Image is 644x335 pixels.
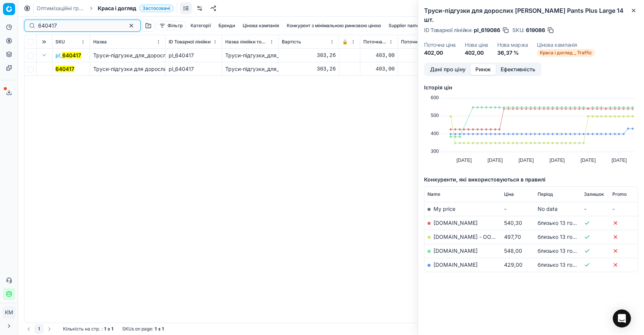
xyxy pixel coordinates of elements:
text: 600 [431,95,439,100]
span: pl_ [55,52,81,59]
a: [DOMAIN_NAME] [433,247,478,254]
button: Категорії [188,21,214,30]
span: SKU : [512,28,524,33]
nav: breadcrumb [37,5,174,12]
strong: 1 [104,326,106,332]
div: : [63,326,113,332]
button: 1 [35,324,43,333]
span: Краса і доглядЗастосовані [98,5,174,12]
span: 548,00 [504,247,522,254]
button: Expand all [40,37,49,46]
div: 403,00 [401,65,451,73]
div: Труси-підгузки_для_дорослих_Tena_Pants_Plus_Night_Extra_Large_10_шт. [225,65,275,73]
span: 429,00 [504,261,522,268]
nav: pagination [24,324,54,333]
div: Open Intercom Messenger [613,309,631,327]
span: Кількість на стр. [63,326,100,332]
span: Назва [93,39,107,45]
h2: Труси-підгузки для дорослих [PERSON_NAME] Pants Plus Large 14 шт. [424,6,638,24]
dt: Поточна ціна [424,42,456,48]
dd: 36,37 % [497,49,528,57]
strong: з [158,326,160,332]
span: 🔒 [342,39,348,45]
input: Пошук по SKU або назві [38,22,121,29]
span: pl_619086 [474,26,500,34]
strong: 1 [162,326,164,332]
span: Краса і догляд _ Traffic [537,49,595,57]
td: - [501,202,535,216]
strong: 1 [111,326,113,332]
span: близько 13 годин тому [538,247,596,254]
span: 540,30 [504,220,522,226]
span: Поточна промо ціна [401,39,444,45]
dt: Нова маржа [497,42,528,48]
a: [DOMAIN_NAME] - ООО «Эпицентр К» [433,234,533,240]
a: [DOMAIN_NAME] [433,261,478,268]
span: ID Товарної лінійки [169,39,211,45]
div: pl_640417 [169,52,219,59]
a: Оптимізаційні групи [37,5,85,12]
span: My price [433,206,455,212]
button: КM [3,306,15,318]
span: Name [427,191,440,197]
button: Дані про ціну [425,64,470,75]
a: [DOMAIN_NAME] [433,220,478,226]
mark: 640417 [62,52,81,58]
span: Краса і догляд [98,5,136,12]
span: близько 13 годин тому [538,261,596,268]
button: Expand [40,51,49,60]
button: Бренди [215,21,238,30]
dd: 402,00 [424,49,456,57]
td: No data [535,202,581,216]
text: [DATE] [518,157,533,163]
div: 403,00 [363,52,395,59]
span: Застосовані [139,5,174,12]
td: - [609,202,638,216]
span: SKU [55,39,65,45]
span: Promo [612,191,627,197]
dd: 402,00 [465,49,488,57]
text: 400 [431,131,439,136]
mark: 640417 [55,66,74,72]
div: 403,00 [401,52,451,59]
span: близько 13 годин тому [538,234,596,240]
span: Ціна [504,191,513,197]
span: 497,70 [504,234,521,240]
button: Ефективність [496,64,540,75]
span: Вартість [282,39,301,45]
text: [DATE] [487,157,503,163]
text: [DATE] [581,157,596,163]
div: 403,00 [363,65,395,73]
button: Конкурент з мінімальною ринковою ціною [284,21,384,30]
span: КM [3,307,15,318]
strong: 1 [155,326,157,332]
div: 303,26 [282,65,336,73]
strong: з [108,326,110,332]
span: Період [538,191,553,197]
button: Go to previous page [24,324,33,333]
text: [DATE] [549,157,564,163]
button: Supplier name [386,21,423,30]
button: pl_640417 [55,52,81,59]
button: Фільтр [156,21,186,30]
dt: Нова ціна [465,42,488,48]
text: [DATE] [456,157,472,163]
button: Цінова кампанія [240,21,282,30]
span: Залишок [584,191,604,197]
span: Труси-підгузки для дорослих [PERSON_NAME] Pants Plus Night Extra Large 10 шт. [93,66,304,72]
button: Go to next page [45,324,54,333]
td: - [581,202,609,216]
span: 619086 [526,26,545,34]
span: близько 13 годин тому [538,220,596,226]
span: Труси-підгузки_для_дорослих_Tena_Pants_Plus_Night_Extra_Large_10_шт. [93,52,280,58]
text: 500 [431,112,439,118]
span: SKUs on page : [122,326,153,332]
span: Назва лінійки товарів [225,39,268,45]
span: ID Товарної лінійки : [424,28,472,33]
text: 300 [431,148,439,154]
div: 303,26 [282,52,336,59]
button: Ринок [470,64,496,75]
text: [DATE] [612,157,627,163]
h5: Конкуренти, які використовуються в правилі [424,176,638,183]
h5: Історія цін [424,84,638,91]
